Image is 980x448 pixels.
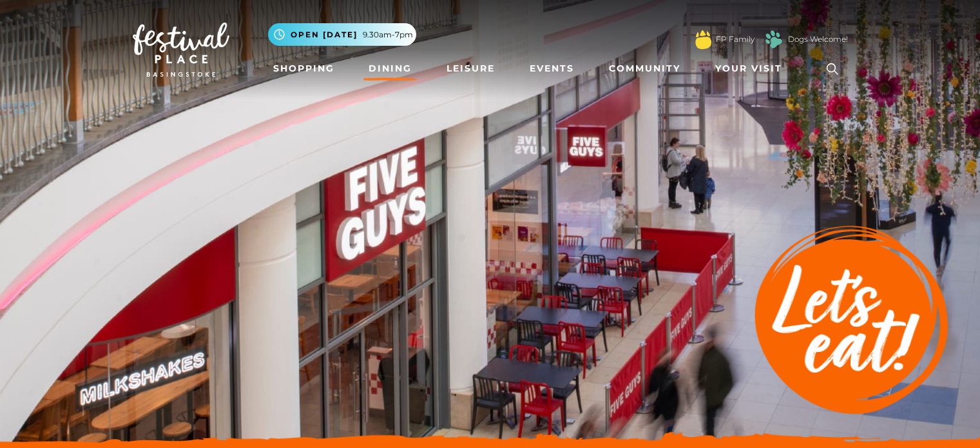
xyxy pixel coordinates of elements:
[710,57,794,81] a: Your Visit
[363,57,417,81] a: Dining
[788,34,848,45] a: Dogs Welcome!
[133,23,229,77] img: Festival Place Logo
[604,57,686,81] a: Community
[291,29,358,41] span: Open [DATE]
[268,23,416,46] button: Open [DATE] 9.30am-7pm
[268,57,340,81] a: Shopping
[441,57,500,81] a: Leisure
[524,57,579,81] a: Events
[363,29,413,41] span: 9.30am-7pm
[715,62,782,75] span: Your Visit
[716,34,754,45] a: FP Family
